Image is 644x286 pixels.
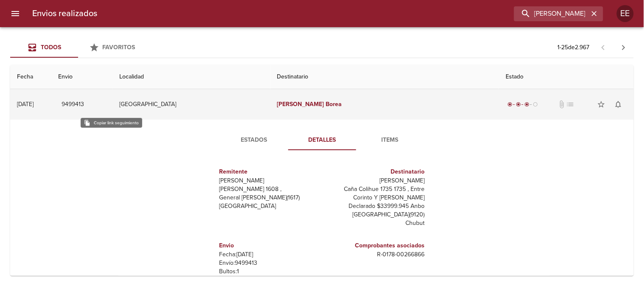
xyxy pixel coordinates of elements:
[219,241,319,250] h6: Envio
[220,130,424,150] div: Tabs detalle de guia
[270,65,499,89] th: Destinatario
[219,185,319,193] p: [PERSON_NAME] 1608 ,
[10,65,51,89] th: Fecha
[103,44,135,51] span: Favoritos
[293,135,351,146] span: Detalles
[593,96,610,113] button: Agregar a favoritos
[558,43,590,52] p: 1 - 25 de 2.967
[17,101,34,108] div: [DATE]
[514,6,589,21] input: buscar
[277,101,324,108] em: [PERSON_NAME]
[613,37,634,58] span: Pagina siguiente
[5,3,25,24] button: menu
[533,102,538,107] span: radio_button_unchecked
[219,250,319,259] p: Fecha: [DATE]
[506,100,540,109] div: En viaje
[219,193,319,202] p: General [PERSON_NAME] ( 1617 )
[62,99,84,110] span: 9499413
[225,135,283,146] span: Estados
[32,7,97,20] h6: Envios realizados
[597,100,606,109] span: star_border
[326,167,425,177] h6: Destinatario
[41,44,61,51] span: Todos
[516,102,521,107] span: radio_button_checked
[51,65,112,89] th: Envio
[112,89,270,120] td: [GEOGRAPHIC_DATA]
[326,210,425,219] p: [GEOGRAPHIC_DATA] ( 9120 )
[326,101,342,108] em: Borea
[593,43,613,51] span: Pagina anterior
[58,97,87,112] button: 9499413
[219,267,319,276] p: Bultos: 1
[326,219,425,227] p: Chubut
[566,100,575,109] span: No tiene pedido asociado
[614,100,623,109] span: notifications_none
[361,135,419,146] span: Items
[617,5,634,22] div: Abrir información de usuario
[558,100,566,109] span: No tiene documentos adjuntos
[507,102,512,107] span: radio_button_checked
[326,241,425,250] h6: Comprobantes asociados
[524,102,529,107] span: radio_button_checked
[219,177,319,185] p: [PERSON_NAME]
[219,202,319,210] p: [GEOGRAPHIC_DATA]
[499,65,634,89] th: Estado
[326,250,425,259] p: R - 0178 - 00266866
[326,177,425,185] p: [PERSON_NAME]
[10,37,146,58] div: Tabs Envios
[219,167,319,177] h6: Remitente
[112,65,270,89] th: Localidad
[617,5,634,22] div: EE
[610,96,627,113] button: Activar notificaciones
[219,259,319,267] p: Envío: 9499413
[326,185,425,210] p: Caña Colihue 1735 1735 , Entre Corinto Y [PERSON_NAME] Declarado $33999.945 Anbo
